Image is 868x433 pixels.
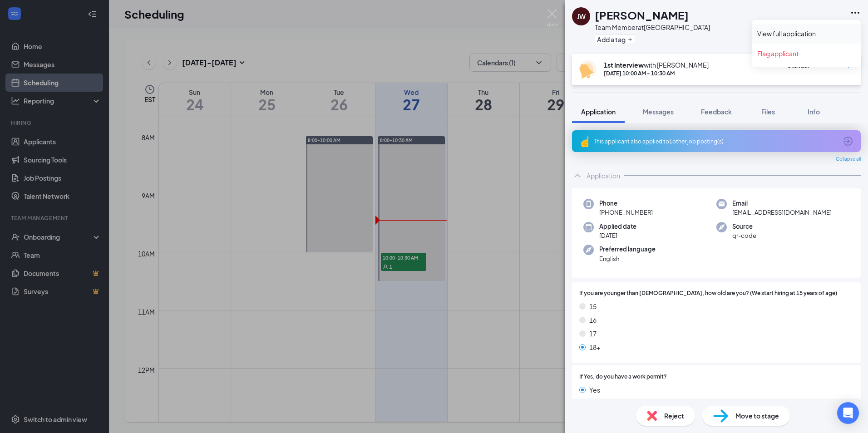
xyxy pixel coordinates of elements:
[850,7,861,18] svg: Ellipses
[604,60,709,69] div: with [PERSON_NAME]
[595,34,635,44] button: PlusAdd a tag
[664,411,684,421] span: Reject
[587,171,620,180] div: Application
[757,29,855,38] a: View full application
[589,342,600,352] span: 18+
[643,108,674,116] span: Messages
[604,61,644,69] b: 1st Interview
[579,373,667,381] span: If Yes, do you have a work permit?
[581,108,616,116] span: Application
[627,37,633,42] svg: Plus
[732,231,756,240] span: qr-code
[599,222,636,231] span: Applied date
[761,108,775,116] span: Files
[599,208,653,217] span: [PHONE_NUMBER]
[589,301,597,311] span: 15
[843,136,853,147] svg: ArrowCircle
[589,329,597,339] span: 17
[589,385,600,395] span: Yes
[732,222,756,231] span: Source
[599,254,656,263] span: English
[836,156,861,163] span: Collapse all
[604,69,709,77] div: [DATE] 10:00 AM - 10:30 AM
[732,208,832,217] span: [EMAIL_ADDRESS][DOMAIN_NAME]
[589,315,597,325] span: 16
[572,170,583,181] svg: ChevronUp
[735,411,779,421] span: Move to stage
[579,289,837,298] span: If you are younger than [DEMOGRAPHIC_DATA], how old are you? (We start hiring at 15 years of age)
[732,199,832,208] span: Email
[599,231,636,240] span: [DATE]
[594,138,837,145] div: This applicant also applied to 1 other job posting(s)
[595,23,710,32] div: Team Member at [GEOGRAPHIC_DATA]
[599,245,656,254] span: Preferred language
[701,108,732,116] span: Feedback
[837,402,859,424] div: Open Intercom Messenger
[589,399,598,408] span: No
[595,7,689,23] h1: [PERSON_NAME]
[577,12,586,21] div: JW
[599,199,653,208] span: Phone
[808,108,820,116] span: Info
